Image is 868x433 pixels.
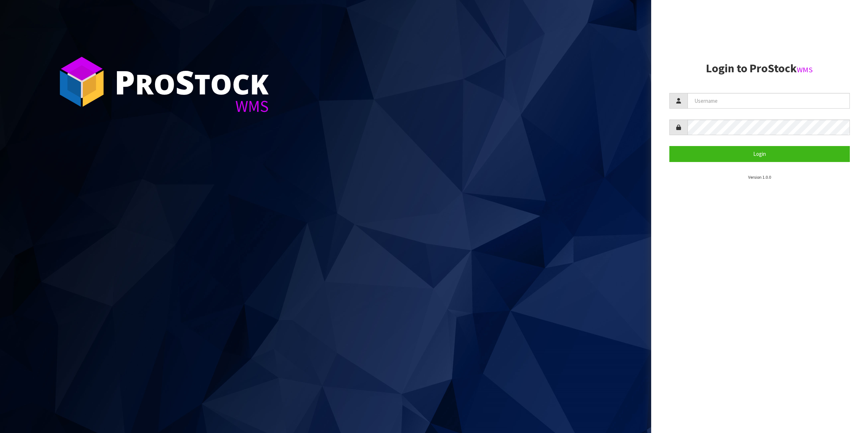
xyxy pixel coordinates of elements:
img: ProStock Cube [54,54,109,109]
small: WMS [797,65,813,74]
div: WMS [114,98,269,114]
div: ro tock [114,65,269,98]
button: Login [669,146,850,162]
span: P [114,60,135,104]
small: Version 1.0.0 [748,174,771,180]
input: Username [687,93,850,109]
h2: Login to ProStock [669,62,850,75]
span: S [175,60,194,104]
